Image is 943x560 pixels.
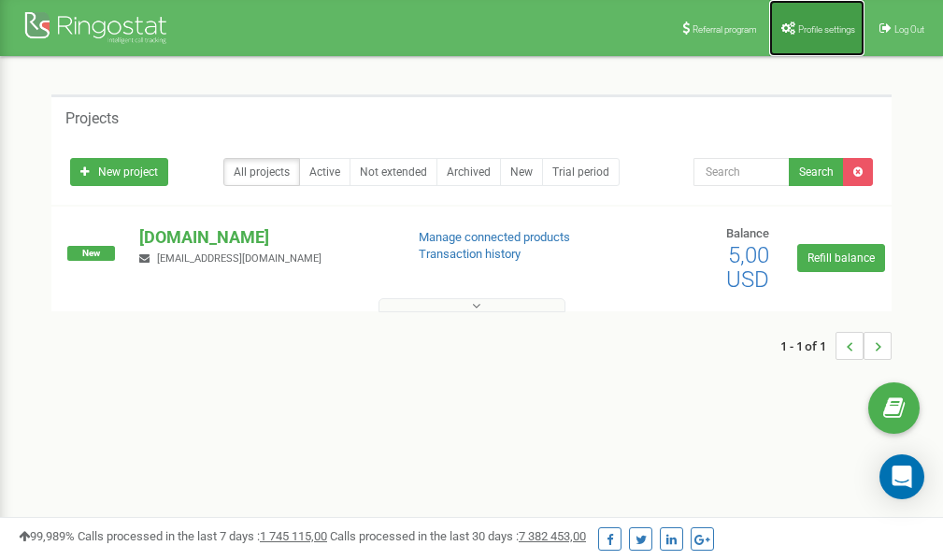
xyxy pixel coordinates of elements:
[798,24,855,35] span: Profile settings
[419,247,521,261] a: Transaction history
[260,529,327,543] u: 1 745 115,00
[693,24,757,35] span: Referral program
[797,244,885,272] a: Refill balance
[542,158,620,186] a: Trial period
[894,24,924,35] span: Log Out
[436,158,501,186] a: Archived
[419,230,570,244] a: Manage connected products
[70,158,168,186] a: New project
[879,454,924,499] div: Open Intercom Messenger
[299,158,350,186] a: Active
[780,313,892,379] nav: ...
[350,158,437,186] a: Not extended
[500,158,543,186] a: New
[67,246,115,261] span: New
[726,226,769,240] span: Balance
[693,158,790,186] input: Search
[789,158,844,186] button: Search
[78,529,327,543] span: Calls processed in the last 7 days :
[157,252,321,265] span: [EMAIL_ADDRESS][DOMAIN_NAME]
[223,158,300,186] a: All projects
[19,529,75,543] span: 99,989%
[519,529,586,543] u: 7 382 453,00
[780,332,836,360] span: 1 - 1 of 1
[139,225,388,250] p: [DOMAIN_NAME]
[65,110,119,127] h5: Projects
[726,242,769,293] span: 5,00 USD
[330,529,586,543] span: Calls processed in the last 30 days :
